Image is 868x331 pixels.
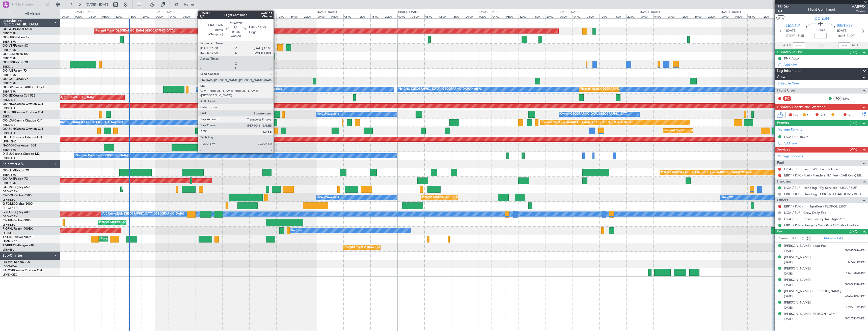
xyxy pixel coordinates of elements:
[640,10,660,14] div: [DATE] - [DATE]
[3,264,17,268] a: LSGG/GVA
[236,14,249,18] div: 00:00
[317,10,337,14] div: [DATE] - [DATE]
[807,113,811,118] span: CR
[786,34,795,39] span: ETOT
[640,14,653,18] div: 00:00
[776,15,785,20] button: UTC
[3,78,29,81] a: OO-LAHFalcon 7X
[3,131,15,135] a: EBKT/KJK
[3,211,13,214] span: G-LEGC
[793,113,799,118] span: CC,
[784,278,811,283] div: [PERSON_NAME]
[3,190,18,193] a: EGGW/LTN
[3,81,16,85] a: EBBR/BRU
[3,261,30,264] a: HB-VPIPhenom 300
[850,146,857,152] span: (2/5)
[784,244,828,249] div: [PERSON_NAME] (Lead Pax)
[3,111,15,114] span: OO-ROK
[303,14,316,18] div: 20:00
[784,56,799,61] div: PNR Auto
[3,206,18,210] a: EGGW/LTN
[169,14,182,18] div: 04:00
[784,300,811,305] div: [PERSON_NAME]
[424,14,438,18] div: 08:00
[784,272,793,276] span: [DATE]
[777,197,788,203] span: Others
[3,273,17,277] a: LFMD/CEQ
[196,14,209,18] div: 12:00
[796,34,804,39] span: 15:35
[784,255,811,260] div: [PERSON_NAME]
[3,144,14,147] span: N604GF
[3,61,28,64] a: OO-FSXFalcon 7X
[3,56,16,60] a: EBBR/BRU
[850,49,857,55] span: (1/1)
[155,14,168,18] div: 00:00
[478,14,492,18] div: 00:00
[777,120,789,126] span: Permits
[3,186,13,189] span: LX-TRO
[532,14,545,18] div: 16:00
[3,148,16,152] a: EBBR/BRU
[784,283,793,287] span: [DATE]
[3,140,16,143] a: LFSN/ENC
[276,14,290,18] div: 12:00
[3,69,13,72] span: OO-AIE
[397,14,411,18] div: 00:00
[783,96,791,101] div: PIC
[784,249,793,253] span: [DATE]
[833,96,842,101] div: FO
[3,48,16,52] a: EBBR/BRU
[422,194,502,201] div: Planned Maint [GEOGRAPHIC_DATA] ([GEOGRAPHIC_DATA])
[626,14,640,18] div: 20:00
[86,2,110,7] span: [DATE] - [DATE]
[3,53,28,56] a: OO-ELKFalcon 8X
[694,14,707,18] div: 16:00
[3,239,17,243] a: LFMN/NCE
[599,14,613,18] div: 12:00
[850,229,857,234] span: (7/7)
[786,28,797,34] span: [DATE]
[3,194,32,197] a: CS-DOUGlobal 6500
[665,127,723,135] div: Planned Maint Kortrijk-[GEOGRAPHIC_DATA]
[786,24,800,29] span: LICA SUF
[3,115,15,118] a: EBKT/KJK
[519,14,532,18] div: 12:00
[560,110,628,118] div: Owner [GEOGRAPHIC_DATA]-[GEOGRAPHIC_DATA]
[101,235,143,243] div: Planned Maint [PERSON_NAME]
[846,305,865,310] span: LCC7L5X2 (PP)
[778,81,800,86] a: Schedule Crew
[330,14,343,18] div: 04:00
[3,198,16,202] a: LFPB/LBG
[398,10,418,14] div: [DATE] - [DATE]
[102,210,184,218] div: A/C Unavailable [GEOGRAPHIC_DATA] ([GEOGRAPHIC_DATA])
[3,169,15,172] span: OO-LUM
[761,14,774,18] div: 12:00
[777,229,782,234] span: Pax
[778,154,803,159] a: Manage Services
[3,156,15,160] a: EBKT/KJK
[3,106,15,110] a: EBKT/KJK
[492,14,505,18] div: 04:00
[845,317,865,321] span: GC2071345 (PP)
[850,120,857,126] span: (1/1)
[3,28,32,31] a: OO-WLPGlobal 5500
[3,227,13,230] span: F-GPNJ
[99,219,179,226] div: Planned Maint [GEOGRAPHIC_DATA] ([GEOGRAPHIC_DATA])
[3,169,29,172] a: OO-LUMFalcon 7X
[778,127,802,132] a: Manage Permits
[3,61,14,64] span: OO-FSX
[734,14,747,18] div: 04:00
[784,192,865,196] a: EBKT / KJK - Handling - EBKT NO HANDLING RQD FOR CJ
[784,167,839,171] a: LICA / SUF - Fuel - WFS Fuel Release
[96,27,175,35] div: Planned Maint [GEOGRAPHIC_DATA] ([GEOGRAPHIC_DATA])
[784,173,865,177] a: EBKT / KJK - Fuel - Flanders FIA Fuel (AAB Only) EBKT / KJK
[182,14,195,18] div: 08:00
[3,86,44,89] a: OO-GPEFalcon 900EX EASy II
[3,36,16,39] span: OO-HHO
[74,14,88,18] div: 00:00
[613,14,626,18] div: 16:00
[3,261,12,264] span: HB-VPI
[3,219,13,222] span: CS-JHH
[784,266,811,271] div: [PERSON_NAME]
